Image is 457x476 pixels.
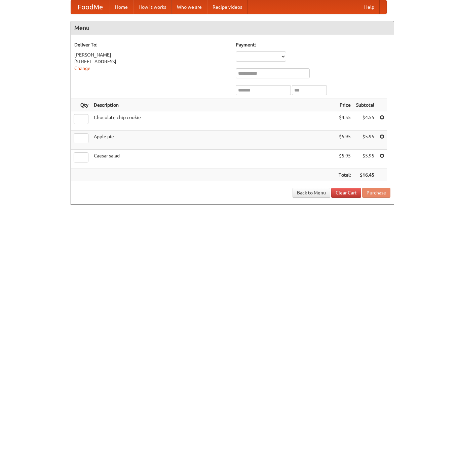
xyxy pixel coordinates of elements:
[336,150,353,169] td: $5.95
[336,99,353,111] th: Price
[353,111,377,131] td: $4.55
[91,111,336,131] td: Chocolate chip cookie
[91,150,336,169] td: Caesar salad
[172,0,207,14] a: Who we are
[362,188,390,198] button: Purchase
[353,99,377,111] th: Subtotal
[236,41,390,48] h5: Payment:
[359,0,380,14] a: Help
[91,131,336,150] td: Apple pie
[336,169,353,181] th: Total:
[336,111,353,131] td: $4.55
[293,188,330,198] a: Back to Menu
[336,131,353,150] td: $5.95
[353,131,377,150] td: $5.95
[74,41,229,48] h5: Deliver To:
[71,21,394,35] h4: Menu
[353,169,377,181] th: $16.45
[207,0,247,14] a: Recipe videos
[331,188,361,198] a: Clear Cart
[133,0,172,14] a: How it works
[74,51,229,58] div: [PERSON_NAME]
[110,0,133,14] a: Home
[91,99,336,111] th: Description
[353,150,377,169] td: $5.95
[71,0,110,14] a: FoodMe
[74,66,90,71] a: Change
[71,99,91,111] th: Qty
[74,58,229,65] div: [STREET_ADDRESS]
